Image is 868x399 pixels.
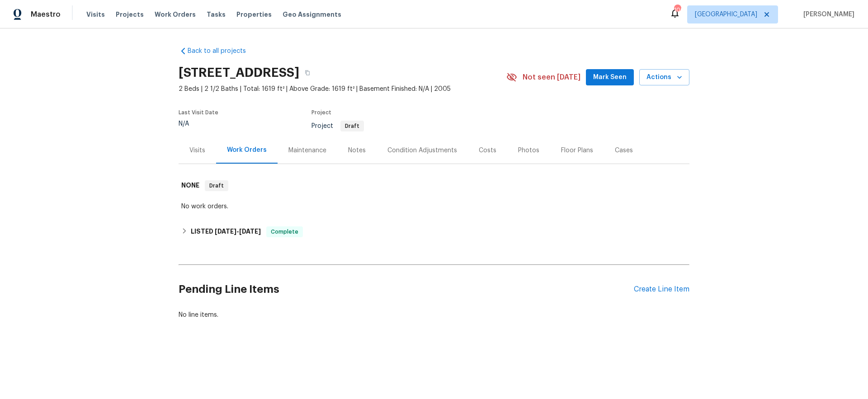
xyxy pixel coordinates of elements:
[31,10,61,19] span: Maestro
[561,146,593,155] div: Floor Plans
[387,146,457,155] div: Condition Adjustments
[179,221,689,243] div: LISTED [DATE]-[DATE]Complete
[215,228,236,235] span: [DATE]
[341,123,363,129] span: Draft
[695,10,757,19] span: [GEOGRAPHIC_DATA]
[518,146,539,155] div: Photos
[288,146,326,155] div: Maintenance
[227,146,267,155] div: Work Orders
[311,110,331,115] span: Project
[179,121,218,127] div: N/A
[634,285,689,294] div: Create Line Item
[348,146,366,155] div: Notes
[179,68,299,77] h2: [STREET_ADDRESS]
[800,10,854,19] span: [PERSON_NAME]
[179,110,218,115] span: Last Visit Date
[239,228,261,235] span: [DATE]
[155,10,196,19] span: Work Orders
[189,146,205,155] div: Visits
[639,69,689,86] button: Actions
[215,228,261,235] span: -
[181,180,199,191] h6: NONE
[646,72,682,83] span: Actions
[191,226,261,237] h6: LISTED
[86,10,105,19] span: Visits
[523,73,580,82] span: Not seen [DATE]
[479,146,496,155] div: Costs
[236,10,272,19] span: Properties
[179,84,506,94] span: 2 Beds | 2 1/2 Baths | Total: 1619 ft² | Above Grade: 1619 ft² | Basement Finished: N/A | 2005
[586,69,634,86] button: Mark Seen
[674,5,680,14] div: 106
[299,65,316,81] button: Copy Address
[116,10,144,19] span: Projects
[593,72,627,83] span: Mark Seen
[179,47,265,56] a: Back to all projects
[311,123,364,129] span: Project
[181,202,687,211] div: No work orders.
[179,268,634,310] h2: Pending Line Items
[283,10,341,19] span: Geo Assignments
[615,146,633,155] div: Cases
[206,181,227,190] span: Draft
[267,227,302,236] span: Complete
[179,310,689,319] div: No line items.
[179,171,689,200] div: NONE Draft
[207,11,226,18] span: Tasks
